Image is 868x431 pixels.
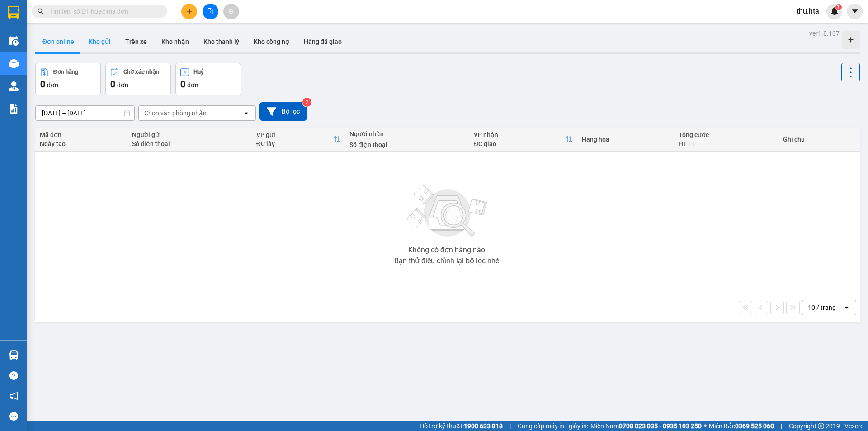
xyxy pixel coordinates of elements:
div: Huỷ [193,69,203,75]
div: Chờ xác nhận [123,69,159,75]
div: Số điện thoại [132,140,247,147]
div: Ghi chú [783,136,855,143]
span: 0 [40,79,45,90]
div: Tạo kho hàng mới [842,31,860,49]
button: Kho công nợ [246,31,297,52]
button: Chờ xác nhận0đơn [105,63,171,95]
div: Số điện thoại [349,141,465,148]
img: svg+xml;base64,PHN2ZyBjbGFzcz0ibGlzdC1wbHVnX19zdmciIHhtbG5zPSJodHRwOi8vd3d3LnczLm9yZy8yMDAwL3N2Zy... [402,180,493,243]
th: Toggle SortBy [469,128,577,152]
input: Tìm tên, số ĐT hoặc mã đơn [50,6,156,16]
span: search [38,8,44,14]
div: ĐC giao [474,140,565,147]
span: Miền Bắc [709,421,774,431]
span: message [9,412,18,421]
div: Đơn hàng [53,69,78,75]
button: aim [223,4,239,19]
sup: 2 [302,98,311,107]
button: Kho nhận [154,31,196,52]
span: đơn [117,81,128,89]
button: Kho thanh lý [196,31,246,52]
span: copyright [818,423,824,429]
span: question-circle [9,371,18,380]
img: logo-vxr [8,6,19,19]
span: notification [9,392,18,400]
button: Huỷ0đơn [175,63,241,95]
sup: 1 [835,4,842,10]
span: Hỗ trợ kỹ thuật: [420,421,503,431]
svg: open [243,109,250,117]
div: Bạn thử điều chỉnh lại bộ lọc nhé! [394,257,501,265]
strong: 0369 525 060 [735,422,774,430]
div: Tổng cước [679,131,774,138]
button: Đơn online [35,31,81,52]
button: Trên xe [118,31,154,52]
div: Mã đơn [40,131,123,138]
div: Ngày tạo [40,140,123,147]
span: 1 [837,4,840,10]
div: Chọn văn phòng nhận [144,109,207,118]
button: Kho gửi [81,31,118,52]
span: plus [186,8,193,14]
span: Miền Nam [590,421,702,431]
span: thu.hta [789,5,826,17]
img: warehouse-icon [9,59,19,68]
th: Toggle SortBy [252,128,345,152]
span: aim [228,8,234,14]
span: 0 [110,79,115,90]
span: | [509,421,511,431]
div: VP nhận [474,131,565,138]
span: đơn [187,81,198,89]
img: warehouse-icon [9,36,19,46]
button: file-add [203,4,218,19]
button: caret-down [847,4,863,19]
span: caret-down [851,7,859,15]
div: Người gửi [132,131,247,138]
div: VP gửi [256,131,334,138]
span: đơn [47,81,58,89]
div: ver 1.8.137 [809,28,840,38]
strong: 1900 633 818 [464,422,503,430]
span: | [781,421,782,431]
img: warehouse-icon [9,81,19,91]
button: Đơn hàng0đơn [35,63,101,95]
div: ĐC lấy [256,140,334,147]
input: Select a date range. [36,106,134,120]
img: solution-icon [9,104,19,114]
div: Không có đơn hàng nào. [408,246,487,254]
button: Bộ lọc [259,102,307,121]
div: 10 / trang [808,303,836,312]
button: Hàng đã giao [297,31,349,52]
img: warehouse-icon [9,350,19,360]
span: file-add [207,8,213,14]
img: icon-new-feature [830,7,839,15]
span: Cung cấp máy in - giấy in: [518,421,588,431]
button: plus [181,4,197,19]
div: Hàng hoá [582,136,670,143]
svg: open [843,304,850,311]
strong: 0708 023 035 - 0935 103 250 [619,422,702,430]
div: Người nhận [349,130,465,137]
span: 0 [180,79,185,90]
div: HTTT [679,140,774,147]
span: ⚪️ [704,424,707,428]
